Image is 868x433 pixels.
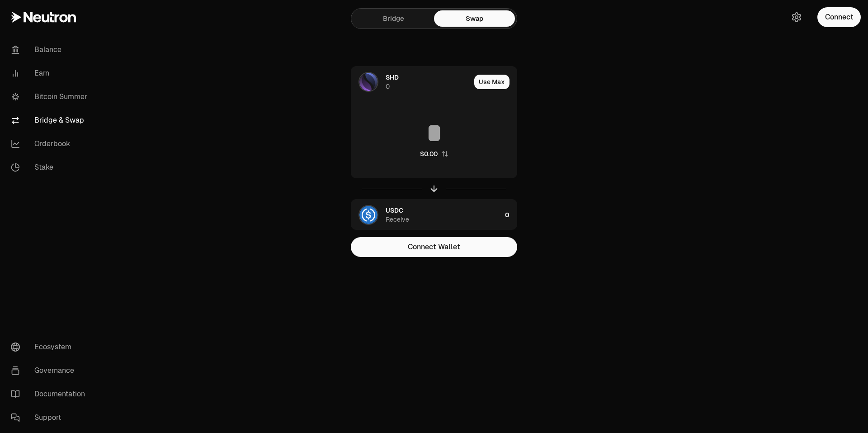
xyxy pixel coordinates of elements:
[386,215,409,224] div: Receive
[351,200,517,230] button: USDC LogoUSDCReceive0
[353,10,434,27] a: Bridge
[4,359,98,382] a: Governance
[4,85,98,109] a: Bitcoin Summer
[351,200,501,230] div: USDC LogoUSDCReceive
[420,149,438,158] div: $0.00
[4,62,98,85] a: Earn
[359,73,377,91] img: SHD Logo
[420,149,448,158] button: $0.00
[386,73,399,82] span: SHD
[386,206,403,215] span: USDC
[4,38,98,62] a: Balance
[505,200,517,230] div: 0
[4,156,98,179] a: Stake
[4,335,98,359] a: Ecosystem
[434,10,515,27] a: Swap
[386,82,390,91] div: 0
[359,206,377,224] img: USDC Logo
[4,132,98,156] a: Orderbook
[817,7,861,27] button: Connect
[4,382,98,406] a: Documentation
[4,406,98,429] a: Support
[351,67,471,97] div: SHD LogoSHD0
[4,109,98,132] a: Bridge & Swap
[351,237,517,257] button: Connect Wallet
[474,75,509,89] button: Use Max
